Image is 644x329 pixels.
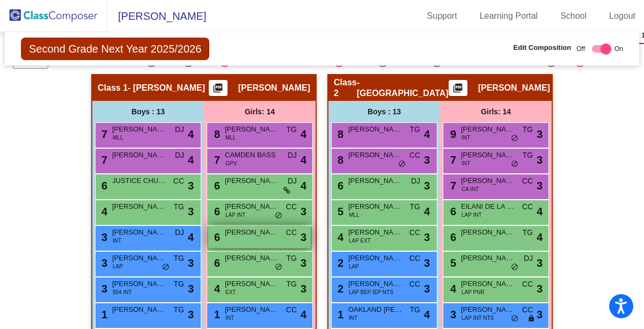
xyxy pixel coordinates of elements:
[511,160,518,169] span: do_not_disturb_alt
[409,279,420,290] span: CC
[286,304,297,316] span: CC
[225,304,279,315] span: [PERSON_NAME]
[448,154,456,166] span: 7
[448,257,456,269] span: 5
[225,314,234,322] span: INT
[225,288,236,296] span: EXT
[537,229,543,245] span: 4
[410,201,420,213] span: TG
[514,42,572,53] span: Edit Composition
[448,309,456,320] span: 3
[349,211,359,219] span: MLL
[288,176,297,187] span: DJ
[462,134,470,142] span: INT
[113,288,132,296] span: 504 INT
[335,154,343,166] span: 8
[175,227,184,238] span: DJ
[440,101,552,122] div: Girls: 14
[348,304,402,315] span: OAKLAND [PERSON_NAME]
[174,279,184,290] span: TG
[471,8,547,25] a: Learning Portal
[287,124,297,135] span: TG
[601,8,644,25] a: Logout
[348,227,402,238] span: [PERSON_NAME]
[537,126,543,142] span: 3
[211,180,220,192] span: 6
[461,253,515,264] span: [PERSON_NAME]
[349,314,357,322] span: INT
[348,201,402,212] span: [PERSON_NAME]
[524,253,533,264] span: DJ
[225,201,279,212] span: [PERSON_NAME]
[225,279,279,289] span: [PERSON_NAME]
[188,152,194,168] span: 4
[537,306,543,323] span: 3
[211,206,220,217] span: 6
[461,201,515,212] span: EILANI DE LA [PERSON_NAME]
[409,227,420,238] span: CC
[410,304,420,316] span: TG
[424,229,430,245] span: 3
[211,257,220,269] span: 6
[348,176,402,186] span: [PERSON_NAME]
[112,150,166,160] span: [PERSON_NAME]
[334,77,357,99] span: Class 2
[211,154,220,166] span: 7
[348,150,402,160] span: [PERSON_NAME]
[225,211,246,219] span: LAP INT
[188,306,194,323] span: 3
[287,253,297,264] span: TG
[99,180,107,192] span: 6
[335,180,343,192] span: 6
[275,263,282,272] span: do_not_disturb_alt
[174,304,184,316] span: TG
[511,315,518,323] span: do_not_disturb_alt
[112,201,166,212] span: [PERSON_NAME]
[275,211,282,220] span: do_not_disturb_alt
[537,152,543,168] span: 3
[410,124,420,135] span: TG
[451,83,464,98] mat-icon: picture_as_pdf
[411,176,420,187] span: DJ
[348,279,402,289] span: [PERSON_NAME]
[537,178,543,194] span: 3
[448,180,456,192] span: 7
[112,176,166,186] span: JUSTICE CHUCKULNASKIT
[335,206,343,217] span: 5
[286,201,297,213] span: CC
[523,124,533,135] span: TG
[301,255,306,271] span: 3
[461,150,515,160] span: [PERSON_NAME]
[424,203,430,220] span: 4
[211,128,220,140] span: 8
[301,281,306,297] span: 3
[424,152,430,168] span: 3
[349,237,371,245] span: LAP EXT
[225,124,279,135] span: [PERSON_NAME]
[523,227,533,238] span: TG
[349,262,359,270] span: LAP
[107,8,206,25] span: [PERSON_NAME]
[301,229,306,245] span: 3
[238,83,310,93] span: [PERSON_NAME]
[225,227,279,238] span: [PERSON_NAME]
[301,306,306,323] span: 4
[162,263,170,272] span: do_not_disturb_alt
[225,134,236,142] span: MLL
[175,124,184,135] span: DJ
[99,128,107,140] span: 7
[409,253,420,264] span: CC
[99,283,107,295] span: 3
[113,237,121,245] span: INT
[98,83,128,93] span: Class 1
[522,201,533,213] span: CC
[462,185,479,193] span: CA INT
[523,150,533,161] span: TG
[288,150,297,161] span: DJ
[348,124,402,135] span: [PERSON_NAME]
[287,279,297,290] span: TG
[225,159,237,167] span: GPV
[301,203,306,220] span: 3
[128,83,205,93] span: - [PERSON_NAME]
[462,314,494,322] span: LAP INT NTS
